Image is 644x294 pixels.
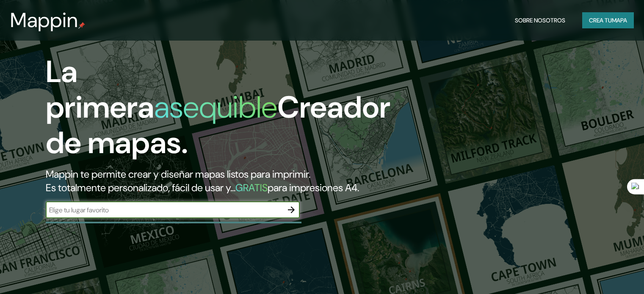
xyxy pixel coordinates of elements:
[46,205,283,215] input: Elige tu lugar favorito
[46,88,390,162] font: Creador de mapas.
[78,22,85,29] img: pin de mapeo
[235,181,268,194] font: GRATIS
[515,16,565,24] font: Sobre nosotros
[582,12,634,28] button: Crea tumapa
[268,181,359,194] font: para impresiones A4.
[154,88,277,127] font: asequible
[511,12,569,28] button: Sobre nosotros
[589,16,612,24] font: Crea tu
[46,181,235,194] font: Es totalmente personalizado, fácil de usar y...
[612,16,627,24] font: mapa
[10,7,78,33] font: Mappin
[46,52,154,127] font: La primera
[46,168,310,181] font: Mappin te permite crear y diseñar mapas listos para imprimir.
